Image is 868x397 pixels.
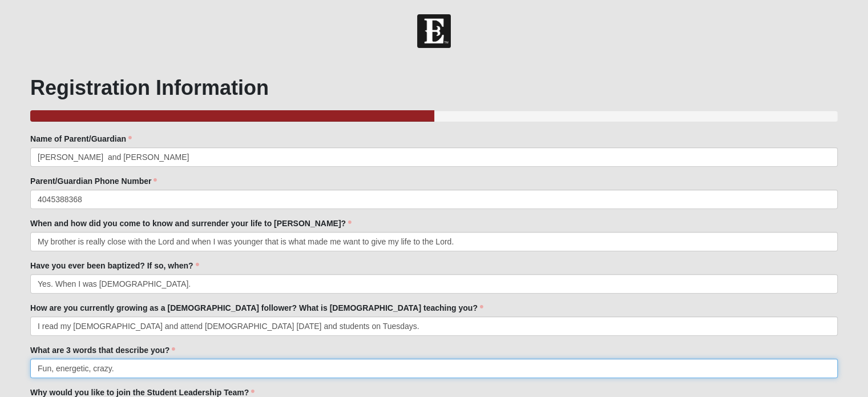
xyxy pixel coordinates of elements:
label: Have you ever been baptized? If so, when? [30,260,199,271]
label: How are you currently growing as a [DEMOGRAPHIC_DATA] follower? What is [DEMOGRAPHIC_DATA] teachi... [30,302,483,314]
h1: Registration Information [30,75,838,100]
label: When and how did you come to know and surrender your life to [PERSON_NAME]? [30,218,352,229]
label: Name of Parent/Guardian [30,133,132,145]
img: Church of Eleven22 Logo [417,14,451,48]
label: Parent/Guardian Phone Number [30,175,157,187]
label: What are 3 words that describe you? [30,344,175,356]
